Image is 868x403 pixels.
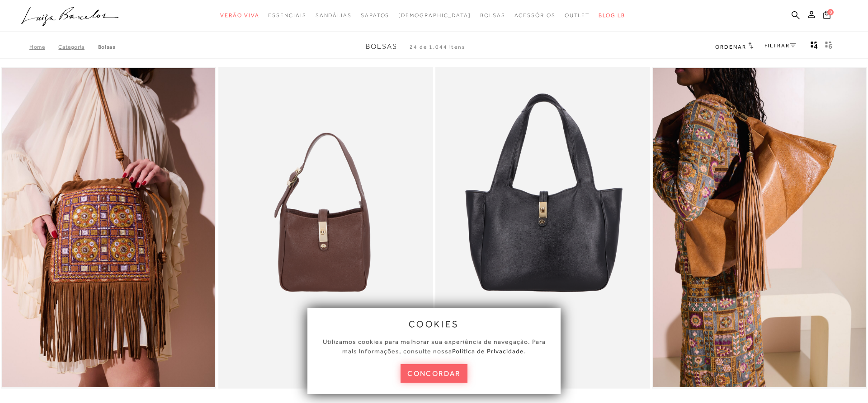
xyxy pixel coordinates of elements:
[410,44,466,50] span: 24 de 1.044 itens
[409,319,459,329] span: cookies
[58,44,98,50] a: Categoria
[268,12,306,19] span: Essenciais
[436,68,649,387] img: BOLSA MÉDIA EM COURO PRETO COM FECHO DOURADO
[219,68,432,387] a: BOLSA PEQUENA EM COURO CAFÉ COM FECHO DOURADO E ALÇA REGULÁVEL BOLSA PEQUENA EM COURO CAFÉ COM FE...
[764,42,796,49] a: FILTRAR
[808,41,821,52] button: Mostrar 4 produtos por linha
[220,12,259,19] span: Verão Viva
[316,12,352,19] span: Sandálias
[2,68,215,387] img: BOLSA PEQUENA EM CAMURÇA CARAMELO COM BORDADO E FRANJAS
[599,12,625,19] span: BLOG LB
[98,44,116,50] a: Bolsas
[398,7,471,24] a: noSubCategoriesText
[565,12,590,19] span: Outlet
[316,7,352,24] a: noSubCategoriesText
[565,7,590,24] a: noSubCategoriesText
[2,68,215,387] a: BOLSA PEQUENA EM CAMURÇA CARAMELO COM BORDADO E FRANJAS BOLSA PEQUENA EM CAMURÇA CARAMELO COM BOR...
[268,7,306,24] a: noSubCategoriesText
[361,7,389,24] a: noSubCategoriesText
[827,9,834,15] span: 0
[436,68,649,387] a: BOLSA MÉDIA EM COURO PRETO COM FECHO DOURADO BOLSA MÉDIA EM COURO PRETO COM FECHO DOURADO
[715,44,746,50] span: Ordenar
[29,44,58,50] a: Home
[653,68,866,387] a: BOLSA MÉDIA CARAMELO EM COURO COM APLICAÇÃO DE FRANJAS E ALÇA TRAMADA BOLSA MÉDIA CARAMELO EM COU...
[323,338,546,355] span: Utilizamos cookies para melhorar sua experiência de navegação. Para mais informações, consulte nossa
[821,10,833,22] button: 0
[452,347,526,355] a: Política de Privacidade.
[398,12,471,19] span: [DEMOGRAPHIC_DATA]
[219,68,432,387] img: BOLSA PEQUENA EM COURO CAFÉ COM FECHO DOURADO E ALÇA REGULÁVEL
[401,364,467,383] button: concordar
[599,7,625,24] a: BLOG LB
[361,12,389,19] span: Sapatos
[220,7,259,24] a: noSubCategoriesText
[480,7,505,24] a: noSubCategoriesText
[822,41,835,52] button: gridText6Desc
[366,42,397,51] span: Bolsas
[653,68,866,387] img: BOLSA MÉDIA CARAMELO EM COURO COM APLICAÇÃO DE FRANJAS E ALÇA TRAMADA
[514,12,556,19] span: Acessórios
[514,7,556,24] a: noSubCategoriesText
[480,12,505,19] span: Bolsas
